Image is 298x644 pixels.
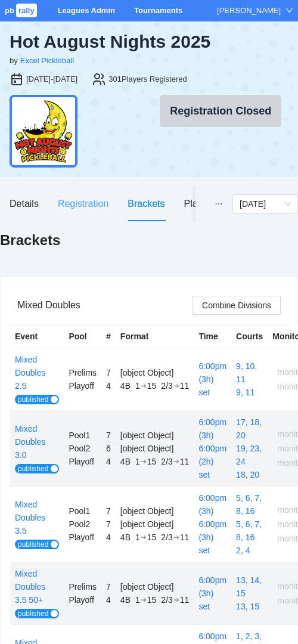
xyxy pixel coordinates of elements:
div: [object Object] [120,429,190,442]
a: 5, 6, 7, 8, 16 [236,493,262,516]
div: Players [184,196,216,211]
a: 2, 4 [236,546,250,555]
div: Time [198,330,226,343]
a: 6:00pm (3h) [198,361,226,384]
a: pbrally [5,6,39,15]
div: Pool2 [69,518,97,531]
a: Excel Pickleball [20,56,74,65]
div: 2/3 [161,593,172,606]
div: 6 [106,442,111,455]
button: Combine Divisions [193,296,281,315]
div: 15 [147,379,157,392]
div: Details [10,196,39,211]
div: 4 [106,455,111,468]
div: Event [15,330,59,343]
a: Mixed Doubles 3.5 50+ [15,569,45,605]
div: Playoff [69,455,97,468]
div: ➔ [173,532,179,542]
a: Mixed Doubles 3.0 [15,424,45,460]
span: ellipsis [215,200,223,208]
div: 11 [180,531,190,544]
a: Leagues Admin [58,6,115,15]
div: Courts [236,330,263,343]
a: 9, 10, 11 [236,361,257,384]
div: Playoff [69,593,97,606]
div: 15 [147,455,157,468]
button: Registration Closed [160,95,281,127]
div: 301 Players Registered [108,73,187,85]
a: set [198,602,210,611]
span: published [18,609,48,618]
div: 4B [120,379,131,392]
div: by [10,55,18,67]
a: 5, 6, 7, 8, 16 [236,519,262,542]
div: 11 [180,379,190,392]
div: ➔ [141,457,147,466]
div: 4 [106,531,111,544]
a: 19, 23, 24 [236,444,262,466]
span: published [18,540,48,549]
img: hot-aug.png [10,95,77,168]
a: 6:00pm (3h) [198,519,226,542]
div: 2/3 [161,379,172,392]
a: 13, 14, 15 [236,575,262,598]
div: 7 [106,504,111,518]
div: 15 [147,531,157,544]
div: 1 [135,455,140,468]
a: Mixed Doubles 3.5 [15,500,45,535]
span: Sunday [240,195,291,213]
div: 11 [180,593,190,606]
div: Pool [69,330,97,343]
a: 13, 15 [236,602,259,611]
span: published [18,464,48,473]
div: 4B [120,593,131,606]
a: set [198,470,210,479]
div: ➔ [173,595,179,605]
div: 11 [180,455,190,468]
div: ➔ [141,381,147,391]
div: 1 [135,379,140,392]
div: Registration [58,196,108,211]
div: [object Object] [120,580,190,593]
div: Playoff [69,379,97,392]
div: Pool2 [69,442,97,455]
a: 6:00pm (2h) [198,444,226,466]
div: Format [120,330,190,343]
a: 6:00pm (3h) [198,493,226,516]
div: 7 [106,580,111,593]
div: Hot August Nights 2025 [10,31,288,52]
div: 4 [106,379,111,392]
a: 9, 11 [236,388,254,397]
a: 6:00pm (3h) [198,417,226,440]
div: Brackets [128,196,164,211]
div: 7 [106,518,111,531]
a: 6:00pm (3h) [198,575,226,598]
div: 4B [120,531,131,544]
span: pb [5,6,14,15]
div: ➔ [141,532,147,542]
a: Mixed Doubles 2.5 [15,355,45,391]
span: Combine Divisions [202,299,271,312]
div: [DATE]-[DATE] [26,73,77,85]
div: [PERSON_NAME] [217,5,281,17]
div: 15 [147,593,157,606]
div: [object Object] [120,518,190,531]
div: 7 [106,429,111,442]
span: down [285,7,293,14]
div: Prelims [69,580,97,593]
a: set [198,546,210,555]
div: 2/3 [161,531,172,544]
span: rally [16,4,37,17]
div: 7 [106,366,111,379]
div: # [106,330,111,343]
a: 17, 18, 20 [236,417,262,440]
div: Prelims [69,366,97,379]
a: set [198,388,210,397]
div: Pool1 [69,429,97,442]
div: [object Object] [120,366,190,379]
div: Mixed Doubles [17,288,193,322]
a: Tournaments [134,6,182,15]
div: 4 [106,593,111,606]
div: 1 [135,593,140,606]
div: ➔ [173,457,179,466]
